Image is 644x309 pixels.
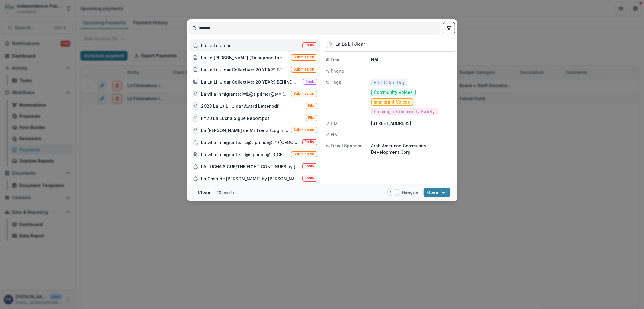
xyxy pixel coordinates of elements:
[223,190,235,195] span: results
[201,127,289,133] div: La [PERSON_NAME] de Mi Tierra (Logline La [PERSON_NAME] de Mi Tierra juxtaposes two narratives ce...
[294,67,315,71] span: Submission
[308,116,315,120] span: File
[374,109,435,114] span: Policing + Community Safety
[336,42,365,47] div: La La Lil Jidar
[331,120,337,127] span: HQ
[305,176,315,180] span: Entity
[305,164,315,168] span: Entity
[443,22,455,34] button: toggle filters
[294,55,315,59] span: Submission
[371,57,454,63] p: N/A
[331,68,344,74] span: Phone
[308,104,315,108] span: File
[305,140,315,144] span: Entity
[371,120,454,127] p: [STREET_ADDRESS]
[374,100,410,105] span: Immigrant Voices
[331,131,338,138] span: EIN
[331,57,342,63] span: Email
[201,151,289,158] div: La villa inmigrante: L@s primer@s ([GEOGRAPHIC_DATA]: "The First Ones")
[331,143,362,149] span: Fiscal Sponsor
[294,128,315,132] span: Submission
[217,190,222,195] span: 46
[294,152,315,156] span: Submission
[201,176,300,182] div: La Casa de [PERSON_NAME] by [PERSON_NAME] and [PERSON_NAME]
[331,79,341,85] span: Tags
[201,163,300,170] div: LA LUCHA SIGUE/THE FIGHT CONTINUES by [PERSON_NAME] [PERSON_NAME]
[201,67,289,73] div: La La Lil Jidar Collective: 20 YEARS BEHIND THE APARTHEID WALL (To continue the production and or...
[374,80,405,85] span: BIPOC-led Org
[201,91,289,97] div: La villa inmigrante: L@s primer@s (The documentary 'La villa inmigrante: L@s primer@s' (The Imm...
[201,115,270,121] div: FY20 La Lucha Sigue Report.pdf
[424,188,450,197] button: Open
[194,188,214,197] button: Close
[201,79,301,85] div: La La Lil Jidar Collective: 20 YEARS BEHIND THE APARTHEID WALL - Publishing Conflict: Media Justice
[201,42,231,49] div: La La Lil Jidar
[402,190,418,195] span: Navigate
[201,54,289,61] div: La La [PERSON_NAME] (To support the archiving and documenting of La La [PERSON_NAME]'s organizing...
[294,91,315,96] span: Submission
[305,43,315,47] span: Entity
[374,90,413,95] span: Community Voices
[201,103,279,109] div: 2023 La La Lil Jidar Award Letter.pdf
[306,79,315,84] span: Task
[371,143,454,155] p: Arab American Community Development Corp
[201,139,300,146] div: La villa inmigrante: “L@s primer@s” ([GEOGRAPHIC_DATA]: “The first ones”) - Centro de Cultura, Ar...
